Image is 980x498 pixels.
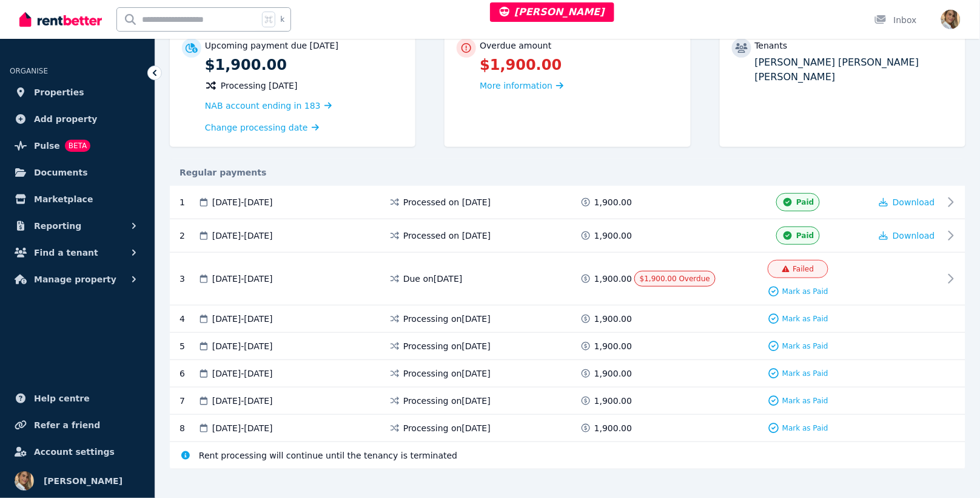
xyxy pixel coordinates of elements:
span: Properties [34,85,84,100]
span: Processing on [DATE] [403,367,491,380]
span: Processed on [DATE] [403,196,491,208]
span: Failed [793,264,814,274]
p: $1,900.00 [480,55,678,75]
span: Processing on [DATE] [403,395,491,407]
div: 1 [180,193,198,211]
span: More information [480,81,552,90]
img: RentBetter [19,10,102,29]
span: Refer a friend [34,418,100,432]
a: Help centre [10,386,145,411]
span: [PERSON_NAME] [500,6,605,18]
span: Mark as Paid [782,287,828,296]
div: 7 [180,395,198,407]
span: 1,900.00 [594,395,632,407]
span: Rent processing will continue until the tenancy is terminated [199,449,457,462]
span: 1,900.00 [594,367,632,380]
div: 2 [180,227,198,245]
img: Jodie Cartmer [941,10,961,29]
span: Due on [DATE] [403,273,463,285]
span: Documents [34,165,88,180]
span: Processing on [DATE] [403,340,491,352]
span: Mark as Paid [782,369,828,378]
span: Processed on [DATE] [403,230,491,242]
span: Mark as Paid [782,423,828,433]
span: Paid [796,197,814,207]
span: Paid [796,231,814,240]
a: Properties [10,80,145,104]
span: NAB account ending in 183 [205,101,321,111]
span: Mark as Paid [782,396,828,406]
p: [PERSON_NAME] [PERSON_NAME] [PERSON_NAME] [755,55,953,84]
span: 1,900.00 [594,340,632,352]
span: BETA [65,140,90,152]
img: Jodie Cartmer [15,471,34,491]
button: Download [879,230,935,242]
a: PulseBETA [10,134,145,158]
span: [DATE] - [DATE] [212,367,273,380]
a: Account settings [10,440,145,464]
span: [DATE] - [DATE] [212,395,273,407]
span: Processing [DATE] [221,80,298,92]
span: Find a tenant [34,245,98,260]
a: Marketplace [10,187,145,211]
span: Help centre [34,391,90,406]
p: Tenants [755,39,788,52]
span: $1,900.00 Overdue [640,275,710,283]
span: [DATE] - [DATE] [212,340,273,352]
span: 1,900.00 [594,230,632,242]
div: 6 [180,367,198,380]
div: Regular payments [170,166,965,179]
span: [PERSON_NAME] [44,474,122,488]
div: 5 [180,340,198,352]
button: Manage property [10,267,145,292]
span: Download [893,231,935,240]
span: Processing on [DATE] [403,422,491,434]
span: Change processing date [205,121,308,134]
span: k [280,15,284,24]
span: Mark as Paid [782,341,828,351]
span: 1,900.00 [594,273,632,285]
div: Inbox [874,14,917,26]
span: [DATE] - [DATE] [212,273,273,285]
span: Add property [34,112,98,126]
p: Upcoming payment due [DATE] [205,39,338,52]
a: Refer a friend [10,413,145,437]
div: 3 [180,260,198,298]
p: Overdue amount [480,39,551,52]
span: Pulse [34,138,60,153]
div: 8 [180,422,198,434]
span: [DATE] - [DATE] [212,196,273,208]
button: Reporting [10,214,145,238]
button: Find a tenant [10,240,145,265]
p: $1,900.00 [205,55,403,75]
span: [DATE] - [DATE] [212,422,273,434]
span: Mark as Paid [782,314,828,324]
a: Add property [10,107,145,131]
span: Marketplace [34,192,93,206]
button: Download [879,196,935,208]
span: ORGANISE [10,67,48,75]
span: Manage property [34,272,116,287]
div: 4 [180,313,198,325]
span: 1,900.00 [594,313,632,325]
span: Reporting [34,219,81,233]
a: Documents [10,160,145,185]
span: Processing on [DATE] [403,313,491,325]
span: Download [893,197,935,207]
a: Change processing date [205,121,319,134]
span: 1,900.00 [594,422,632,434]
span: Account settings [34,445,115,459]
span: [DATE] - [DATE] [212,313,273,325]
span: 1,900.00 [594,196,632,208]
span: [DATE] - [DATE] [212,230,273,242]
